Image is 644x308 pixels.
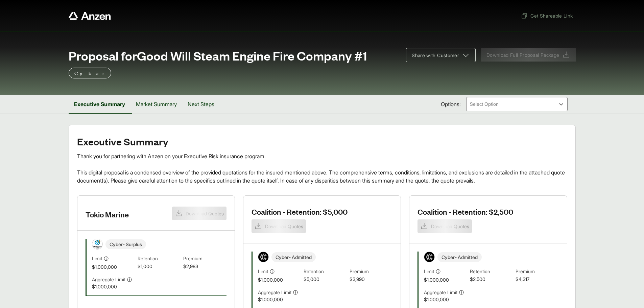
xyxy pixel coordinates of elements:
[350,276,392,283] span: $3,990
[92,276,125,283] span: Aggregate Limit
[350,268,392,276] span: Premium
[252,207,348,217] h3: Coalition - Retention: $5,000
[304,276,347,283] span: $5,000
[105,239,146,249] span: Cyber - Surplus
[69,95,130,114] button: Executive Summary
[470,268,513,276] span: Retention
[516,268,558,276] span: Premium
[412,52,459,59] span: Share with Customer
[304,268,347,276] span: Retention
[77,152,567,185] div: Thank you for partnering with Anzen on your Executive Risk insurance program. This digital propos...
[138,263,181,270] span: $1,000
[437,252,482,262] span: Cyber - Admitted
[271,252,316,262] span: Cyber - Admitted
[258,289,291,296] span: Aggregate Limit
[424,296,467,303] span: $1,000,000
[424,252,434,262] img: Coalition
[92,263,135,270] span: $1,000,000
[486,51,559,58] span: Download Full Proposal Package
[470,276,513,283] span: $2,500
[516,276,558,283] span: $4,317
[258,268,268,275] span: Limit
[441,100,461,108] span: Options:
[74,69,105,77] p: Cyber
[258,296,301,303] span: $1,000,000
[521,12,573,19] span: Get Shareable Link
[92,255,102,262] span: Limit
[130,95,182,114] button: Market Summary
[518,9,575,22] button: Get Shareable Link
[418,207,513,217] h3: Coalition - Retention: $2,500
[92,283,135,290] span: $1,000,000
[183,263,226,270] span: $2,983
[424,289,457,296] span: Aggregate Limit
[69,12,111,20] a: Anzen website
[138,255,181,263] span: Retention
[424,276,467,283] span: $1,000,000
[77,136,567,147] h2: Executive Summary
[406,48,476,62] button: Share with Customer
[182,95,220,114] button: Next Steps
[258,252,268,262] img: Coalition
[258,276,301,283] span: $1,000,000
[424,268,434,275] span: Limit
[69,49,367,62] span: Proposal for Good Will Steam Engine Fire Company #1
[183,255,226,263] span: Premium
[92,239,102,249] img: Tokio Marine
[86,209,129,219] h3: Tokio Marine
